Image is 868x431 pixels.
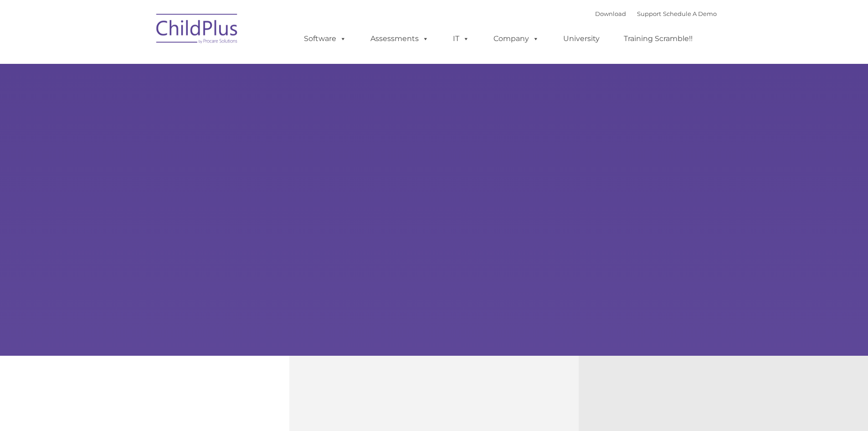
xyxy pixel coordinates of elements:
[615,30,702,48] a: Training Scramble!!
[554,30,609,48] a: University
[444,30,478,48] a: IT
[595,10,626,17] a: Download
[637,10,661,17] a: Support
[361,30,438,48] a: Assessments
[484,30,548,48] a: Company
[663,10,717,17] a: Schedule A Demo
[152,7,243,53] img: ChildPlus by Procare Solutions
[295,30,355,48] a: Software
[595,10,717,17] font: |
